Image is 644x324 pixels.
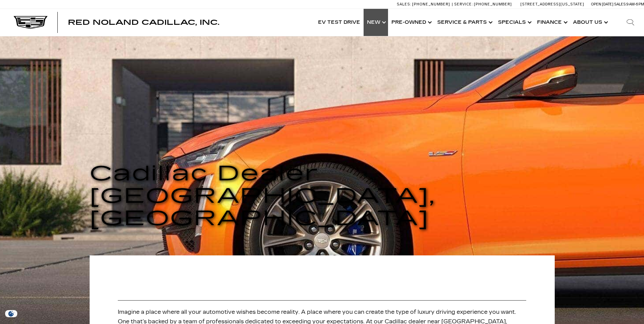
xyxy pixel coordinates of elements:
a: New [364,9,388,36]
a: Red Noland Cadillac, Inc. [68,19,219,26]
img: Cadillac Dark Logo with Cadillac White Text [14,16,48,29]
a: Finance [534,9,570,36]
a: Service & Parts [434,9,495,36]
a: Service: [PHONE_NUMBER] [452,2,514,6]
section: Click to Open Cookie Consent Modal [3,310,19,317]
span: Cadillac Dealer [GEOGRAPHIC_DATA], [GEOGRAPHIC_DATA] [90,161,436,231]
span: 9 AM-6 PM [626,2,644,6]
a: Specials [495,9,534,36]
a: About Us [570,9,610,36]
img: Opt-Out Icon [3,310,19,317]
span: Sales: [614,2,626,6]
span: Sales: [397,2,411,6]
a: EV Test Drive [315,9,364,36]
span: [PHONE_NUMBER] [412,2,450,6]
a: Pre-Owned [388,9,434,36]
span: [PHONE_NUMBER] [474,2,512,6]
span: Open [DATE] [591,2,613,6]
span: Service: [454,2,473,6]
span: Red Noland Cadillac, Inc. [68,18,219,26]
a: Sales: [PHONE_NUMBER] [397,2,452,6]
a: [STREET_ADDRESS][US_STATE] [520,2,584,6]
